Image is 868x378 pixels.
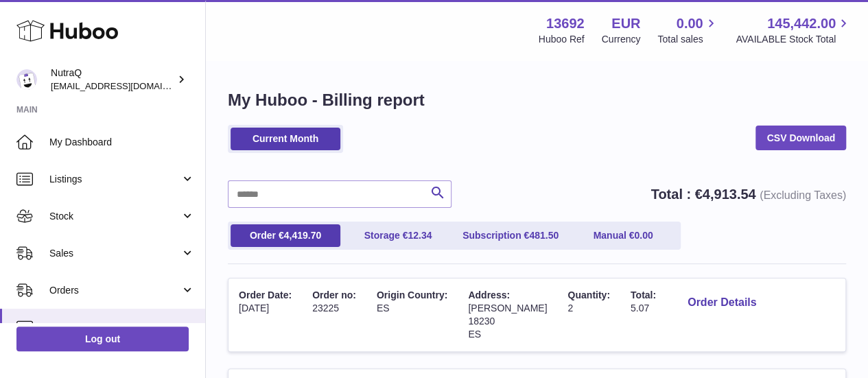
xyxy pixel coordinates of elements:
span: 145,442.00 [767,14,836,33]
td: 2 [557,279,620,351]
span: 12.34 [408,230,432,241]
span: Address: [468,290,510,300]
a: 145,442.00 AVAILABLE Stock Total [736,14,852,46]
span: ES [468,329,481,340]
h1: My Huboo - Billing report [228,89,846,111]
span: Quantity: [567,290,609,300]
span: 0.00 [634,230,653,241]
span: [EMAIL_ADDRESS][DOMAIN_NAME] [51,80,202,91]
a: Log out [16,327,189,351]
span: AVAILABLE Stock Total [736,33,852,46]
a: Manual €0.00 [568,224,678,247]
div: NutraQ [51,67,174,93]
a: Subscription €481.50 [456,224,565,247]
a: 0.00 Total sales [657,14,718,46]
span: (Excluding Taxes) [760,189,846,201]
span: 0.00 [677,14,703,33]
img: internalAdmin-13692@internal.huboo.com [16,69,37,90]
strong: 13692 [546,14,585,33]
td: [DATE] [228,279,302,351]
span: 481.50 [529,230,559,241]
div: Huboo Ref [539,33,585,46]
span: Orders [49,284,180,297]
span: Total: [631,290,656,300]
span: Origin Country: [377,290,447,300]
span: [PERSON_NAME] [468,303,547,314]
span: 4,419.70 [284,230,322,241]
span: 18230 [468,316,495,327]
strong: Total : € [650,187,846,202]
strong: EUR [611,14,640,33]
a: CSV Download [755,126,846,150]
a: Current Month [231,128,340,150]
td: 23225 [302,279,366,351]
span: Total sales [657,33,718,46]
a: Order €4,419.70 [231,224,340,247]
span: Sales [49,247,180,260]
span: 4,913.54 [703,187,756,202]
span: My Dashboard [49,136,195,149]
span: Stock [49,210,180,223]
button: Order Details [677,289,767,317]
span: Listings [49,173,180,186]
span: Usage [49,321,195,334]
a: Storage €12.34 [343,224,453,247]
span: Order no: [312,290,356,300]
td: ES [366,279,458,351]
div: Currency [602,33,641,46]
span: 5.07 [631,303,649,314]
span: Order Date: [239,290,292,300]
